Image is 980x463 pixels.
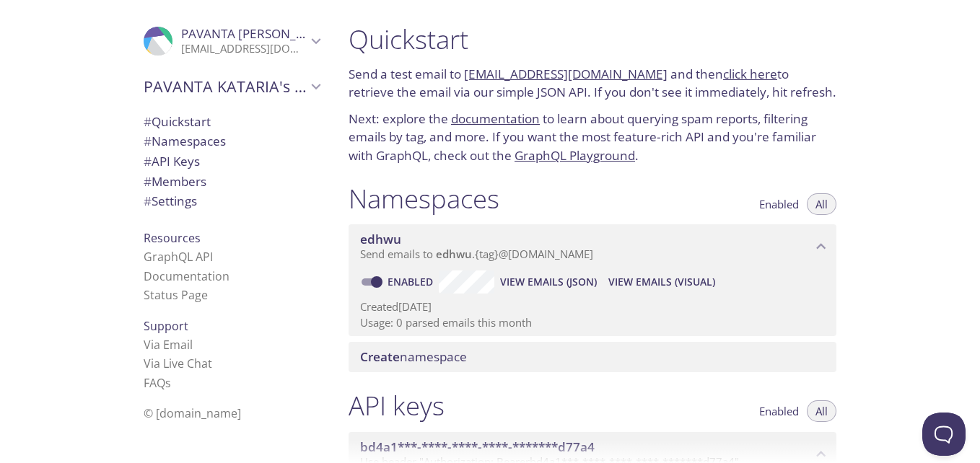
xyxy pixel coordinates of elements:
button: View Emails (JSON) [494,270,603,294]
span: View Emails (Visual) [608,273,715,291]
button: Enabled [751,193,808,215]
span: # [144,153,152,169]
a: Status Page [144,287,208,303]
a: GraphQL API [144,249,213,265]
div: edhwu namespace [349,224,836,269]
p: [EMAIL_ADDRESS][DOMAIN_NAME] [181,42,307,56]
span: Support [144,318,188,334]
a: documentation [451,110,540,127]
span: namespace [360,348,467,365]
span: # [144,113,152,130]
a: [EMAIL_ADDRESS][DOMAIN_NAME] [464,66,668,82]
div: PAVANTA KATARIA PAVANTA KATARIA [132,17,331,65]
button: All [807,400,836,422]
span: View Emails (JSON) [500,273,597,291]
p: Created [DATE] [360,299,825,314]
span: # [144,193,152,209]
span: API Keys [144,153,200,169]
p: Send a test email to and then to retrieve the email via our simple JSON API. If you don't see it ... [349,65,836,102]
p: Next: explore the to learn about querying spam reports, filtering emails by tag, and more. If you... [349,110,836,165]
div: PAVANTA KATARIA's team [132,68,331,105]
span: Members [144,173,206,190]
span: s [165,375,171,391]
button: View Emails (Visual) [603,270,721,294]
iframe: Help Scout Beacon - Open [922,413,966,456]
a: Enabled [385,275,439,288]
button: Enabled [751,400,808,422]
div: Namespaces [132,131,331,151]
p: Usage: 0 parsed emails this month [360,315,825,330]
span: edhwu [360,231,401,247]
a: Via Live Chat [144,356,212,371]
button: All [807,193,836,215]
div: Team Settings [132,191,331,211]
h1: Namespaces [349,182,499,215]
span: # [144,173,152,190]
span: © [DOMAIN_NAME] [144,405,241,421]
div: Members [132,172,331,192]
div: Create namespace [349,342,836,372]
span: Namespaces [144,133,226,149]
div: Quickstart [132,112,331,132]
div: API Keys [132,151,331,172]
span: # [144,133,152,149]
h1: Quickstart [349,23,836,56]
span: Settings [144,193,197,209]
span: edhwu [436,247,472,261]
span: PAVANTA KATARIA's team [144,76,307,97]
h1: API keys [349,389,445,422]
span: Quickstart [144,113,211,130]
a: Via Email [144,337,193,353]
a: Documentation [144,268,229,284]
a: FAQ [144,375,171,391]
a: click here [723,66,777,82]
span: Resources [144,230,201,246]
a: GraphQL Playground [515,147,635,164]
span: Create [360,348,400,365]
span: PAVANTA [PERSON_NAME] PAVANTA [PERSON_NAME] [181,25,493,42]
span: Send emails to . {tag} @[DOMAIN_NAME] [360,247,593,261]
